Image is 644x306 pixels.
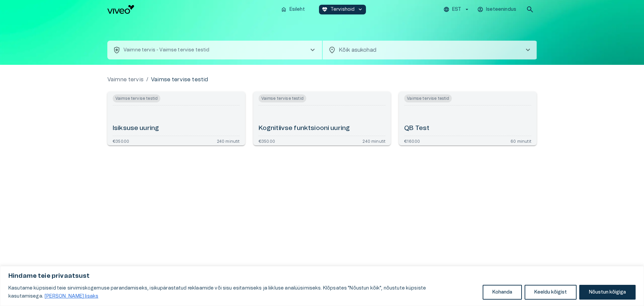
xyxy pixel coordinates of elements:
img: Viveo logo [107,5,134,14]
button: Keeldu kõigist [525,285,577,300]
p: / [146,76,148,84]
button: homeEsileht [278,5,308,14]
span: search [526,5,534,13]
button: Kohanda [483,285,522,300]
h6: Kognitiivse funktsiooni uuring [259,124,350,133]
p: Tervishoid [330,6,355,13]
p: Esileht [289,6,305,13]
p: Kasutame küpsiseid teie sirvimiskogemuse parandamiseks, isikupärastatud reklaamide või sisu esita... [8,284,478,300]
span: Vaimse tervise testid [259,94,306,102]
p: €350.00 [113,139,129,143]
span: ecg_heart [322,6,328,12]
p: 60 minutit [511,139,531,143]
p: Iseteenindus [486,6,516,13]
span: health_and_safety [113,46,121,54]
button: Iseteenindus [476,5,518,14]
p: 240 minutit [363,139,385,143]
p: EST [452,6,461,13]
p: Vaimse tervise testid [151,76,208,84]
a: Open service booking details [399,92,537,145]
a: Open service booking details [107,92,245,145]
p: 240 minutit [217,139,240,143]
p: Hindame teie privaatsust [8,272,636,280]
button: open search modal [523,3,537,16]
span: chevron_right [309,46,317,54]
button: EST [442,5,471,14]
span: home [281,6,287,12]
a: Navigate to homepage [107,5,275,14]
a: Loe lisaks [44,294,99,299]
p: €350.00 [259,139,275,143]
button: ecg_heartTervishoidkeyboard_arrow_down [319,5,366,14]
button: Nõustun kõigiga [579,285,636,300]
span: keyboard_arrow_down [357,6,363,12]
button: health_and_safetyVaimne tervis - Vaimse tervise testidchevron_right [107,41,322,59]
span: Help [34,5,44,11]
p: Kõik asukohad [339,46,513,54]
span: Vaimse tervise testid [404,94,452,102]
h6: Isiksuse uuring [113,124,159,133]
span: chevron_right [524,46,532,54]
a: Open service booking details [253,92,391,145]
span: Vaimse tervise testid [113,94,160,102]
p: €160.00 [404,139,420,143]
h6: QB Test [404,124,429,133]
p: Vaimne tervis - Vaimse tervise testid [123,47,210,54]
a: Vaimne tervis [107,76,144,84]
span: location_on [328,46,336,54]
